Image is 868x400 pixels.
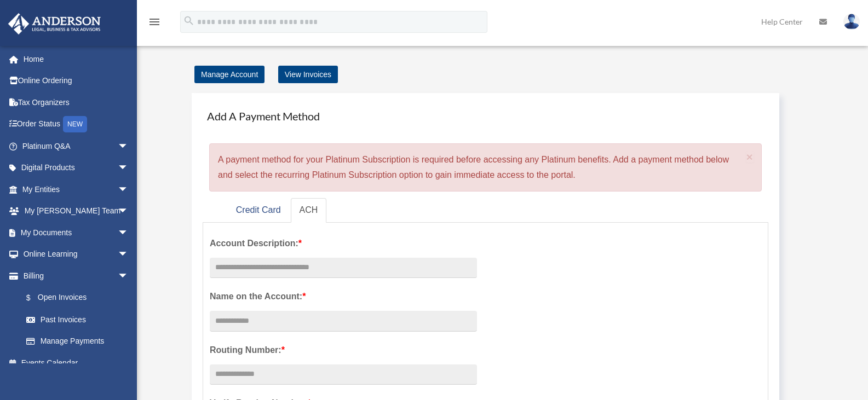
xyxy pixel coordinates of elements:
div: A payment method for your Platinum Subscription is required before accessing any Platinum benefit... [209,143,762,192]
span: arrow_drop_down [118,157,140,179]
span: arrow_drop_down [118,222,140,244]
span: arrow_drop_down [118,244,140,266]
span: × [746,150,754,163]
a: Online Learningarrow_drop_down [8,244,145,265]
span: arrow_drop_down [118,135,140,158]
a: Online Ordering [8,70,145,92]
a: Tax Organizers [8,91,145,113]
a: Order StatusNEW [8,113,145,136]
i: menu [148,15,161,28]
label: Name on the Account: [210,289,477,304]
div: NEW [63,116,87,132]
label: Routing Number: [210,343,477,358]
a: My Entitiesarrow_drop_down [8,178,145,200]
span: arrow_drop_down [118,265,140,287]
a: View Invoices [278,66,338,83]
h4: Add A Payment Method [203,104,768,128]
i: search [183,15,195,27]
a: Manage Account [194,66,265,83]
a: $Open Invoices [15,287,145,309]
a: My Documentsarrow_drop_down [8,222,145,244]
img: Anderson Advisors Platinum Portal [5,13,104,34]
a: Digital Productsarrow_drop_down [8,157,145,179]
a: menu [148,19,161,28]
a: Past Invoices [15,309,145,331]
span: arrow_drop_down [118,200,140,223]
a: My [PERSON_NAME] Teamarrow_drop_down [8,200,145,222]
a: Platinum Q&Aarrow_drop_down [8,135,145,157]
img: User Pic [843,14,860,30]
span: arrow_drop_down [118,178,140,201]
button: Close [746,151,754,163]
a: Manage Payments [15,331,140,352]
span: $ [32,291,38,305]
a: Events Calendar [8,352,145,374]
a: Billingarrow_drop_down [8,265,145,287]
label: Account Description: [210,236,477,251]
a: ACH [291,198,327,223]
a: Home [8,48,145,70]
a: Credit Card [227,198,290,223]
